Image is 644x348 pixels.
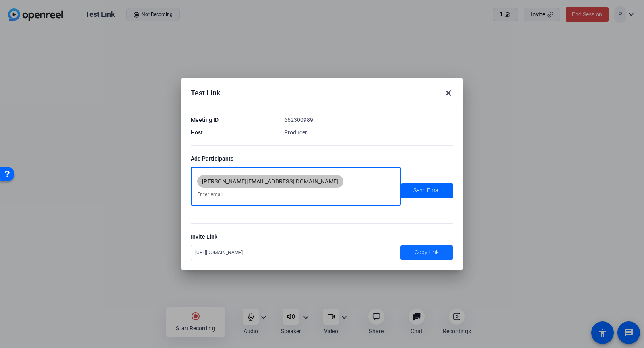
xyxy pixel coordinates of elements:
[284,116,453,124] div: 662300989
[401,183,453,198] button: Send Email
[191,116,275,124] div: Meeting ID
[400,245,453,260] button: Copy Link
[444,88,453,98] mat-icon: close
[415,248,439,257] span: Copy Link
[191,128,275,136] div: Host
[191,154,453,163] div: Add Participants
[202,177,339,185] span: [PERSON_NAME][EMAIL_ADDRESS][DOMAIN_NAME]
[191,245,400,260] div: [URL][DOMAIN_NAME]
[284,128,453,136] div: Producer
[197,189,394,199] input: Enter email
[191,88,220,98] div: Test Link
[191,233,453,241] div: Invite Link
[413,186,441,195] span: Send Email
